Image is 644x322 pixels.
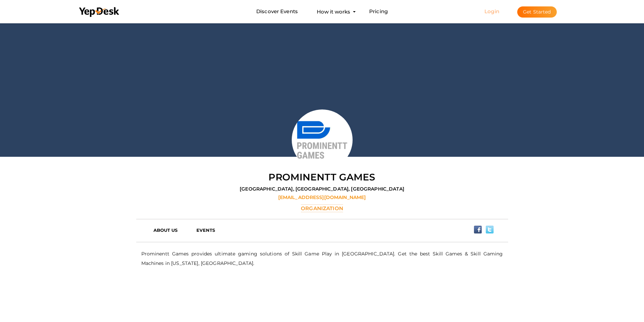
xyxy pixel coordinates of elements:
[153,227,178,233] b: ABOUT US
[292,109,353,170] img: 2IAVX26S_normal.jpeg
[278,194,366,201] label: [EMAIL_ADDRESS][DOMAIN_NAME]
[369,5,388,18] a: Pricing
[474,226,482,233] img: facebook.png
[484,8,499,15] a: Login
[196,227,215,233] b: EVENTS
[301,204,343,212] label: Organization
[315,5,352,18] button: How it works
[256,5,298,18] a: Discover Events
[240,185,404,192] label: [GEOGRAPHIC_DATA], [GEOGRAPHIC_DATA], [GEOGRAPHIC_DATA]
[148,225,191,235] a: ABOUT US
[483,226,496,233] img: twitter.png
[517,6,557,18] button: Get Started
[141,249,503,268] p: Prominentt Games provides ultimate gaming solutions of Skill Game Play in [GEOGRAPHIC_DATA]. Get ...
[268,170,375,184] label: Prominentt Games
[191,225,229,235] a: EVENTS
